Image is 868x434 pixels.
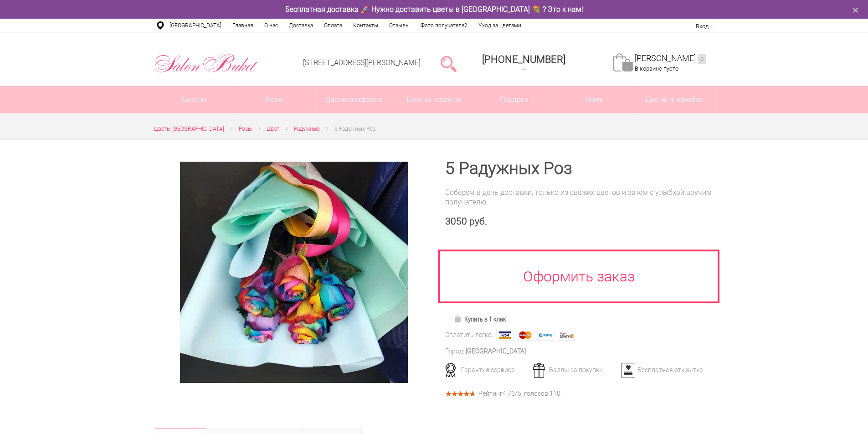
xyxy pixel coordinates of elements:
[503,390,515,397] span: 4.76
[558,330,575,341] img: Яндекс Деньги
[415,19,473,32] a: Фото получателей
[267,124,279,134] a: Цвет
[517,330,534,341] img: MasterCard
[394,86,474,113] a: Букеты невесты
[445,216,714,227] div: 3050 руб.
[154,124,224,134] a: Цветы [GEOGRAPHIC_DATA]
[466,347,526,356] div: [GEOGRAPHIC_DATA]
[283,19,318,32] a: Доставка
[635,53,706,64] a: [PERSON_NAME]
[294,124,320,134] a: Радужные
[234,86,314,113] a: Розы
[554,86,634,113] span: Кому
[147,5,721,14] div: Бесплатная доставка 🚀 Нужно доставить цветы в [GEOGRAPHIC_DATA] 💐 ? Это к нам!
[303,58,421,67] a: [STREET_ADDRESS][PERSON_NAME]
[445,330,493,340] div: Оплатить легко:
[154,86,234,113] a: Букеты
[165,162,423,383] a: Увеличить
[450,313,510,326] a: Купить в 1 клик
[348,19,384,32] a: Контакты
[530,366,620,374] div: Баллы за покупки
[473,19,527,32] a: Уход за цветами
[618,366,708,374] div: Бесплатная открытка
[180,162,408,383] img: 5 Радужных Роз
[267,126,279,132] span: Цвет
[294,126,320,132] span: Радужные
[550,390,560,397] span: 110
[384,19,415,32] a: Отзывы
[442,366,532,374] div: Гарантия сервиса
[334,126,375,132] span: 5 Радужных Роз
[154,126,224,132] span: Цветы [GEOGRAPHIC_DATA]
[445,347,464,356] div: Город:
[634,86,714,113] a: Цветы в коробке
[314,86,394,113] a: Цветы в корзине
[478,391,562,396] div: Рейтинг /5, голосов: .
[477,51,571,77] a: [PHONE_NUMBER]
[164,19,227,32] a: [GEOGRAPHIC_DATA]
[438,250,720,303] a: Оформить заказ
[259,19,283,32] a: О нас
[496,330,514,341] img: Visa
[318,19,348,32] a: Оплата
[227,19,259,32] a: Главная
[154,51,258,75] img: Цветы Нижний Новгород
[696,23,709,30] a: Вход
[454,315,464,322] img: Купить в 1 клик
[445,160,714,177] h1: 5 Радужных Роз
[537,330,555,341] img: Webmoney
[698,54,706,64] ins: 0
[474,86,554,113] a: Подарки
[635,65,678,72] span: В корзине пусто
[445,188,714,207] div: Соберем в день доставки, только из свежих цветов и затем с улыбкой вручим получателю.
[239,124,252,134] a: Розы
[239,126,252,132] span: Розы
[482,54,565,65] span: [PHONE_NUMBER]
